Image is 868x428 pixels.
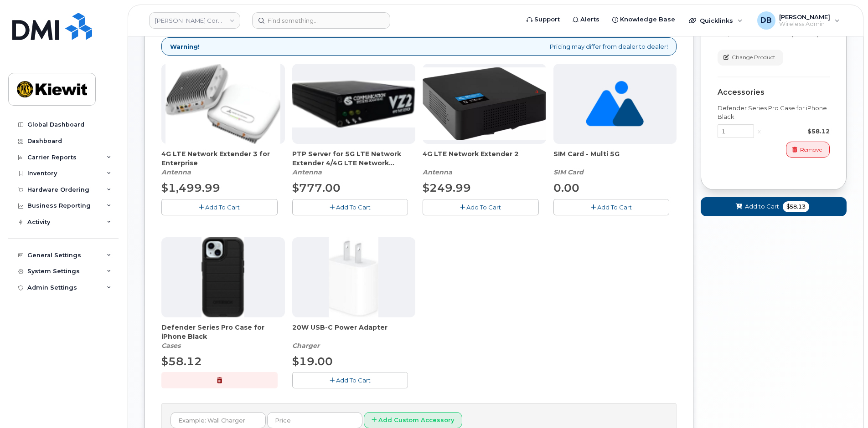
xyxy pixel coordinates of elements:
img: casa.png [165,64,280,144]
div: Defender Series Pro Case for iPhone Black [161,323,285,350]
button: Add To Cart [292,372,408,388]
button: Add To Cart [423,199,539,215]
em: Antenna [292,168,322,176]
span: Wireless Admin [779,20,830,28]
span: Add To Cart [466,204,501,211]
em: SIM Card [553,168,584,176]
span: DB [760,15,772,26]
span: Add To Cart [336,204,371,211]
div: 4G LTE Network Extender 3 for Enterprise [161,149,285,177]
span: Remove [800,146,822,154]
span: $58.12 [161,355,202,368]
span: Defender Series Pro Case for iPhone Black [161,323,285,341]
em: Charger [292,341,320,350]
em: Antenna [423,168,452,176]
span: $777.00 [292,181,341,194]
span: Knowledge Base [620,15,675,24]
em: Cases [161,341,181,350]
span: $249.99 [423,181,471,194]
img: 4glte_extender.png [423,67,546,140]
img: Casa_Sysem.png [292,81,416,127]
div: $58.12 [765,127,830,136]
button: Add to Cart $58.13 [701,197,847,216]
div: x [754,127,765,136]
span: PTP Server for 5G LTE Network Extender 4/4G LTE Network Extender 3 [292,149,416,168]
span: Add To Cart [205,204,240,211]
div: SIM Card - Multi 5G [553,149,677,177]
span: SIM Card - Multi 5G [553,149,677,168]
div: Pricing may differ from dealer to dealer! [161,37,677,56]
div: PTP Server for 5G LTE Network Extender 4/4G LTE Network Extender 3 [292,149,416,177]
span: $19.00 [292,355,333,368]
div: 20W USB-C Power Adapter [292,323,416,350]
span: $1,499.99 [161,181,220,194]
button: Change Product [718,50,783,66]
span: Change Product [732,53,775,61]
strong: Warning! [170,42,200,51]
input: Find something... [252,12,390,29]
span: Add to Cart [745,202,779,211]
a: Alerts [566,10,606,29]
button: Remove [786,142,830,158]
a: Kiewit Corporation [149,12,240,29]
button: Add To Cart [161,199,278,215]
em: Antenna [161,168,191,176]
span: Quicklinks [700,17,733,24]
span: Add To Cart [336,377,371,384]
div: Daniel Buffington [751,11,846,30]
span: $599.99 - Full Price (128GB) [727,30,819,37]
div: Quicklinks [682,11,749,30]
div: 4G LTE Network Extender 2 [423,149,546,177]
span: $58.13 [783,201,809,212]
div: Accessories [718,88,830,97]
span: 4G LTE Network Extender 2 [423,149,546,168]
span: 20W USB-C Power Adapter [292,323,416,341]
span: 0.00 [553,181,579,194]
img: no_image_found-2caef05468ed5679b831cfe6fc140e25e0c280774317ffc20a367ab7fd17291e.png [586,64,644,144]
iframe: Messenger Launcher [828,388,861,421]
span: Support [534,15,560,24]
span: [PERSON_NAME] [779,13,830,20]
span: 4G LTE Network Extender 3 for Enterprise [161,149,285,168]
a: Knowledge Base [606,10,682,29]
span: Alerts [580,15,599,24]
span: Add To Cart [597,204,632,211]
button: Add To Cart [553,199,670,215]
a: Support [520,10,566,29]
div: Defender Series Pro Case for iPhone Black [718,104,830,121]
button: Add To Cart [292,199,408,215]
img: apple20w.jpg [329,237,378,317]
img: defenderiphone14.png [201,237,244,317]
